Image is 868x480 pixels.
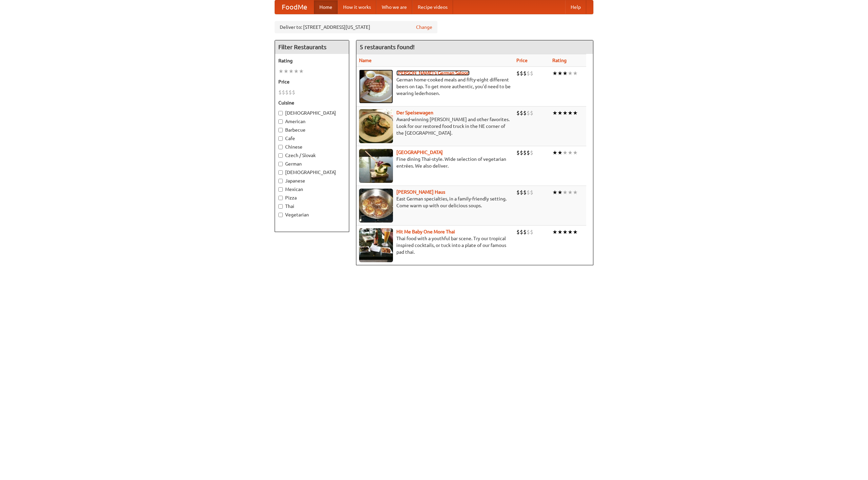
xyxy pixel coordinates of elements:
label: Cafe [278,135,346,142]
input: [DEMOGRAPHIC_DATA] [278,111,283,115]
label: German [278,160,346,167]
li: $ [292,89,295,96]
li: ★ [573,109,578,117]
a: FoodMe [275,0,314,14]
li: $ [516,149,520,156]
label: [DEMOGRAPHIC_DATA] [278,110,346,116]
input: Thai [278,204,283,209]
li: $ [516,70,520,77]
label: Thai [278,203,346,210]
label: Vegetarian [278,211,346,218]
li: $ [282,89,285,96]
input: Cafe [278,136,283,141]
img: speisewagen.jpg [359,109,393,143]
li: ★ [563,109,568,117]
a: Recipe videos [412,0,453,14]
li: ★ [552,109,557,117]
li: $ [523,149,527,156]
img: esthers.jpg [359,70,393,103]
a: Rating [552,58,567,63]
a: [PERSON_NAME]'s German Saloon [396,70,470,76]
input: [DEMOGRAPHIC_DATA] [278,170,283,175]
li: ★ [573,228,578,236]
li: $ [530,109,533,117]
li: ★ [568,70,573,77]
p: Thai food with a youthful bar scene. Try our tropical inspired cocktails, or tuck into a plate of... [359,235,511,255]
input: American [278,119,283,124]
img: satay.jpg [359,149,393,183]
label: Mexican [278,186,346,193]
input: Chinese [278,145,283,149]
h4: Filter Restaurants [275,40,349,54]
li: ★ [563,189,568,196]
label: Czech / Slovak [278,152,346,159]
li: $ [530,189,533,196]
li: $ [523,228,527,236]
li: $ [520,189,523,196]
li: ★ [294,68,299,75]
a: Der Speisewagen [396,110,433,115]
li: $ [520,149,523,156]
li: ★ [563,149,568,156]
li: $ [523,70,527,77]
div: Deliver to: [STREET_ADDRESS][US_STATE] [275,21,437,33]
a: Name [359,58,372,63]
li: ★ [563,228,568,236]
label: Chinese [278,143,346,150]
a: Change [416,24,432,31]
li: ★ [568,228,573,236]
li: ★ [557,149,563,156]
label: Barbecue [278,127,346,133]
li: $ [520,228,523,236]
ng-pluralize: 5 restaurants found! [360,44,415,50]
a: [PERSON_NAME] Haus [396,189,445,195]
li: $ [516,109,520,117]
li: ★ [573,70,578,77]
li: $ [516,189,520,196]
li: $ [530,149,533,156]
a: Hit Me Baby One More Thai [396,229,455,234]
label: Pizza [278,194,346,201]
li: ★ [278,68,283,75]
a: Home [314,0,338,14]
p: Fine dining Thai-style. Wide selection of vegetarian entrées. We also deliver. [359,156,511,169]
li: ★ [563,70,568,77]
li: $ [527,149,530,156]
li: $ [530,70,533,77]
label: American [278,118,346,125]
a: Who we are [376,0,412,14]
li: $ [527,189,530,196]
li: $ [527,228,530,236]
label: Japanese [278,177,346,184]
a: How it works [338,0,376,14]
h5: Cuisine [278,99,346,106]
li: ★ [557,70,563,77]
a: [GEOGRAPHIC_DATA] [396,150,443,155]
li: ★ [568,189,573,196]
li: ★ [552,228,557,236]
li: ★ [552,70,557,77]
li: ★ [552,149,557,156]
input: Czech / Slovak [278,153,283,158]
li: $ [530,228,533,236]
li: ★ [573,189,578,196]
input: Mexican [278,187,283,192]
li: ★ [557,109,563,117]
input: Pizza [278,196,283,200]
h5: Rating [278,57,346,64]
li: $ [523,189,527,196]
li: ★ [299,68,304,75]
li: $ [527,109,530,117]
li: ★ [573,149,578,156]
li: ★ [568,109,573,117]
input: Japanese [278,179,283,183]
li: $ [523,109,527,117]
p: East German specialties, in a family-friendly setting. Come warm up with our delicious soups. [359,195,511,209]
li: $ [516,228,520,236]
a: Help [565,0,586,14]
